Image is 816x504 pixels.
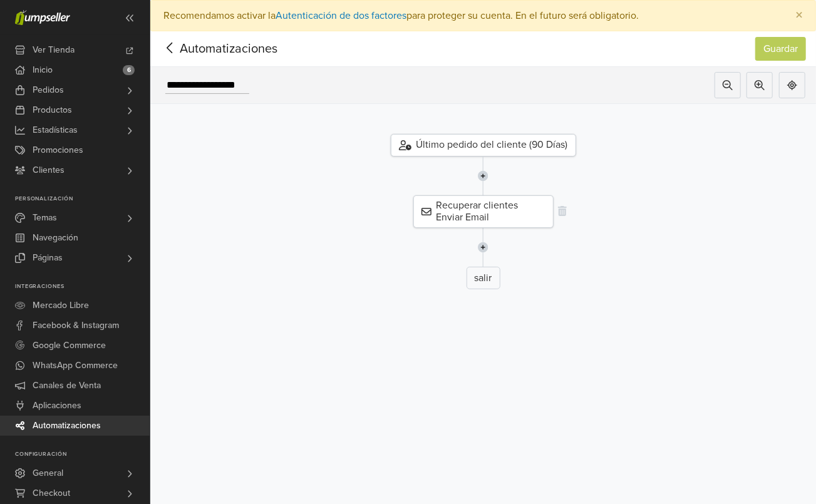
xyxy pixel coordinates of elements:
[33,228,78,248] span: Navegación
[33,100,72,120] span: Productos
[15,283,150,291] p: Integraciones
[413,195,554,228] div: Recuperar clientes Enviar Email
[795,6,803,24] span: ×
[33,40,75,60] span: Ver Tienda
[33,396,81,416] span: Aplicaciones
[783,1,815,31] button: Close
[33,296,89,316] span: Mercado Libre
[33,160,65,180] span: Clientes
[33,80,64,100] span: Pedidos
[33,376,101,396] span: Canales de Venta
[33,463,63,483] span: General
[755,37,806,61] button: Guardar
[33,248,63,268] span: Páginas
[33,416,101,436] span: Automatizaciones
[467,267,500,289] div: salir
[15,451,150,458] p: Configuración
[15,195,150,203] p: Personalización
[391,134,576,157] div: Último pedido del cliente (90 Días)
[478,228,488,267] img: line-7960e5f4d2b50ad2986e.svg
[33,483,70,503] span: Checkout
[33,208,57,228] span: Temas
[33,120,78,140] span: Estadísticas
[33,140,83,160] span: Promociones
[478,157,488,195] img: line-7960e5f4d2b50ad2986e.svg
[160,39,258,58] span: Automatizaciones
[123,65,135,75] span: 6
[33,336,106,356] span: Google Commerce
[33,356,118,376] span: WhatsApp Commerce
[276,9,406,22] a: Autenticación de dos factores
[33,316,119,336] span: Facebook & Instagram
[33,60,53,80] span: Inicio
